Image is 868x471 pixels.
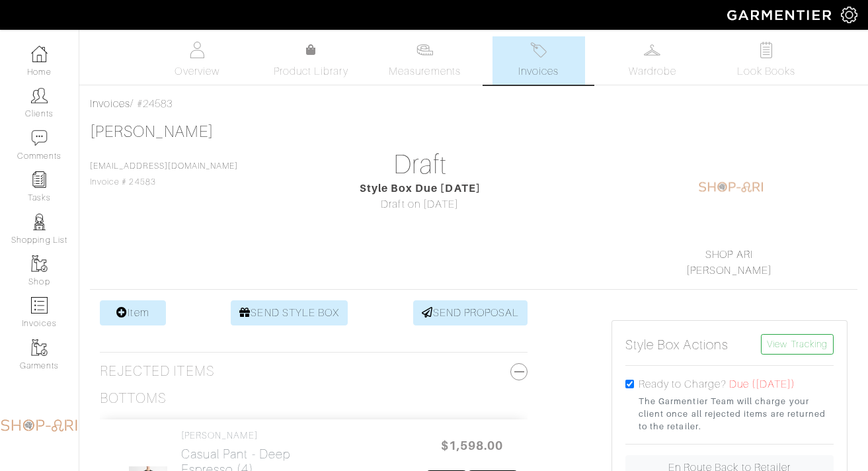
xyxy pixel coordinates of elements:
span: Product Library [274,64,348,79]
span: Look Books [737,64,796,79]
span: Due ([DATE]) [729,378,796,390]
a: Look Books [720,36,812,85]
img: stylists-icon-eb353228a002819b7ec25b43dbf5f0378dd9e0616d9560372ff212230b889e62.png [31,214,48,230]
img: basicinfo-40fd8af6dae0f16599ec9e87c0ef1c0a1fdea2edbe929e3d69a839185d80c458.svg [189,42,206,58]
span: Invoices [518,64,559,79]
img: garments-icon-b7da505a4dc4fd61783c78ac3ca0ef83fa9d6f193b1c9dc38574b1d14d53ca28.png [31,255,48,272]
img: orders-27d20c2124de7fd6de4e0e44c1d41de31381a507db9b33961299e4e07d508b8c.svg [530,42,547,58]
h5: Style Box Actions [625,337,729,353]
img: 1604236452839.png.png [698,154,764,220]
img: reminder-icon-8004d30b9f0a5d33ae49ab947aed9ed385cf756f9e5892f1edd6e32f2345188e.png [31,171,48,188]
img: clients-icon-6bae9207a08558b7cb47a8932f037763ab4055f8c8b6bfacd5dc20c3e0201464.png [31,87,48,104]
h1: Draft [302,149,538,181]
span: $1,598.00 [432,431,512,460]
a: View Tracking [761,334,834,355]
img: dashboard-icon-dbcd8f5a0b271acd01030246c82b418ddd0df26cd7fceb0bd07c9910d44c42f6.png [31,46,48,62]
img: gear-icon-white-bd11855cb880d31180b6d7d6211b90ccbf57a29d726f0c71d8c61bd08dd39cc2.png [841,7,857,23]
a: SEND STYLE BOX [231,300,348,325]
a: [EMAIL_ADDRESS][DOMAIN_NAME] [90,161,238,171]
div: / #24583 [90,96,857,112]
span: Wardrobe [629,64,676,79]
h3: Rejected Items [100,363,528,380]
h4: [PERSON_NAME] [181,430,309,441]
a: [PERSON_NAME] [686,265,772,277]
img: comment-icon-a0a6a9ef722e966f86d9cbdc48e553b5cf19dbc54f86b18d962a5391bc8f6eb6.png [31,130,48,146]
a: Product Library [264,42,357,79]
a: [PERSON_NAME] [90,123,214,140]
img: garmentier-logo-header-white-b43fb05a5012e4ada735d5af1a66efaba907eab6374d6393d1fbf88cb4ef424d.png [721,3,841,26]
img: garments-icon-b7da505a4dc4fd61783c78ac3ca0ef83fa9d6f193b1c9dc38574b1d14d53ca28.png [31,339,48,356]
span: Overview [175,64,219,79]
img: todo-9ac3debb85659649dc8f770b8b6100bb5dab4b48dedcbae339e5042a72dfd3cc.svg [758,42,774,58]
img: orders-icon-0abe47150d42831381b5fb84f609e132dff9fe21cb692f30cb5eec754e2cba89.png [31,297,48,314]
span: Measurements [389,64,461,79]
img: wardrobe-487a4870c1b7c33e795ec22d11cfc2ed9d08956e64fb3008fe2437562e282088.svg [644,42,660,58]
small: The Garmentier Team will charge your client once all rejected items are returned to the retailer. [639,395,834,433]
a: Wardrobe [606,36,699,85]
a: SHOP ARI [705,249,752,261]
div: Draft on [DATE] [302,196,538,212]
h3: Bottoms [100,390,167,407]
a: SEND PROPOSAL [413,300,528,325]
a: Overview [151,36,243,85]
a: Item [100,300,166,325]
a: Invoices [493,36,585,85]
a: Invoices [90,98,130,110]
a: Measurements [378,36,471,85]
span: Invoice # 24583 [90,161,238,187]
img: measurements-466bbee1fd09ba9460f595b01e5d73f9e2bff037440d3c8f018324cb6cdf7a4a.svg [416,42,433,58]
label: Ready to Charge? [639,376,727,392]
div: Style Box Due [DATE] [302,181,538,196]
